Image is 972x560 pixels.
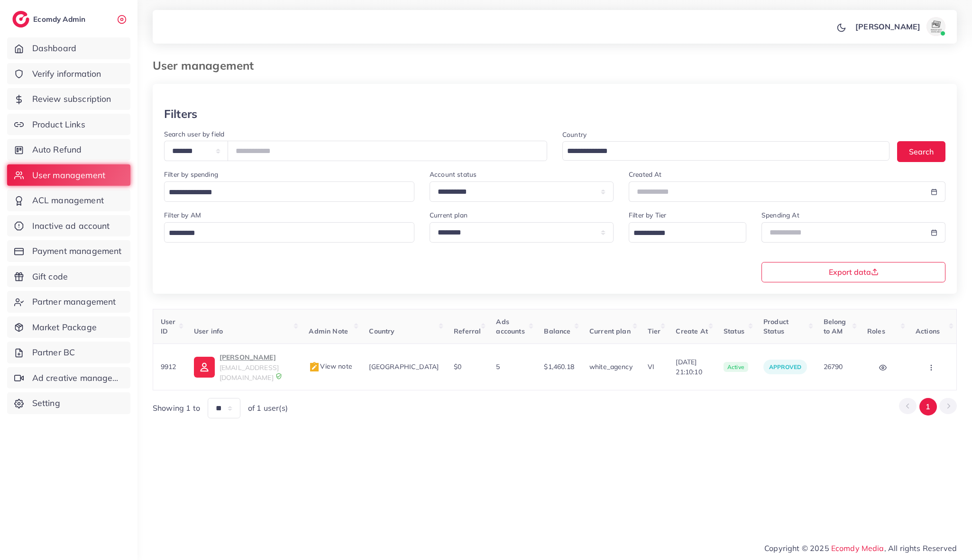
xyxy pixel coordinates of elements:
span: Actions [916,327,940,335]
span: approved [769,363,801,370]
span: [GEOGRAPHIC_DATA] [369,362,439,371]
a: Gift code [7,266,130,288]
a: Product Links [7,114,130,135]
span: View note [309,362,352,370]
span: User info [194,327,223,335]
a: Partner BC [7,342,130,363]
label: Country [562,130,587,139]
span: Auto Refund [32,144,82,156]
span: Partner management [32,296,116,308]
span: VI [648,362,654,371]
span: [DATE] 21:10:10 [676,357,708,377]
span: Review subscription [32,93,111,105]
a: Partner management [7,291,130,313]
span: Tier [648,327,661,335]
span: Status [724,327,744,335]
span: Setting [32,397,60,409]
span: Partner BC [32,346,75,359]
span: Current plan [589,327,631,335]
a: Review subscription [7,88,130,110]
label: Created At [629,170,662,179]
input: Search for option [630,226,734,241]
span: 5 [496,362,500,371]
a: Ecomdy Media [831,543,884,553]
button: Search [897,141,945,162]
span: Country [369,327,394,335]
span: $1,460.18 [544,362,574,371]
h3: Filters [164,107,197,121]
p: [PERSON_NAME] [220,352,294,363]
a: Inactive ad account [7,215,130,237]
span: Dashboard [32,42,76,54]
button: Export data [761,262,945,282]
span: Payment management [32,245,122,257]
h2: Ecomdy Admin [33,15,88,24]
a: Setting [7,392,130,414]
a: User management [7,164,130,186]
label: Account status [430,170,477,179]
span: , All rights Reserved [884,542,957,554]
span: User ID [161,317,176,335]
button: Go to page 1 [919,398,937,415]
span: 9912 [161,362,176,371]
img: 9CAL8B2pu8EFxCJHYAAAAldEVYdGRhdGU6Y3JlYXRlADIwMjItMTItMDlUMDQ6NTg6MzkrMDA6MDBXSlgLAAAAJXRFWHRkYXR... [275,373,282,379]
span: Admin Note [309,327,348,335]
label: Filter by AM [164,210,201,220]
span: Market Package [32,321,97,334]
div: Search for option [164,222,414,243]
span: [EMAIL_ADDRESS][DOMAIN_NAME] [220,363,279,381]
span: Verify information [32,68,101,80]
img: logo [12,11,29,27]
input: Search for option [165,185,402,200]
span: Ad creative management [32,372,123,384]
a: Dashboard [7,37,130,59]
span: Product Links [32,118,85,131]
a: Verify information [7,63,130,85]
img: avatar [926,17,945,36]
span: white_agency [589,362,633,371]
a: Ad creative management [7,367,130,389]
span: Inactive ad account [32,220,110,232]
ul: Pagination [899,398,957,415]
span: Copyright © 2025 [764,542,957,554]
span: Product Status [763,317,789,335]
span: Referral [454,327,481,335]
div: Search for option [164,181,414,202]
span: $0 [454,362,461,371]
span: Roles [867,327,885,335]
h3: User management [153,59,261,72]
a: logoEcomdy Admin [12,11,88,27]
input: Search for option [165,226,402,241]
span: Belong to AM [824,317,846,335]
a: Payment management [7,240,130,262]
div: Search for option [562,141,889,161]
span: Create At [676,327,707,335]
p: [PERSON_NAME] [855,21,920,32]
label: Filter by Tier [629,210,666,220]
span: Balance [544,327,570,335]
input: Search for option [564,144,877,159]
label: Filter by spending [164,170,218,179]
span: User management [32,169,105,181]
label: Search user by field [164,129,224,139]
label: Current plan [430,210,468,220]
a: ACL management [7,190,130,211]
span: Ads accounts [496,317,524,335]
span: 26790 [824,362,843,371]
a: Auto Refund [7,139,130,161]
label: Spending At [761,210,799,220]
img: ic-user-info.36bf1079.svg [194,357,215,378]
div: Search for option [629,222,746,243]
a: Market Package [7,316,130,338]
span: Export data [829,268,879,276]
span: ACL management [32,194,104,207]
img: admin_note.cdd0b510.svg [309,361,320,373]
span: Gift code [32,271,68,283]
a: [PERSON_NAME]avatar [850,17,949,36]
span: of 1 user(s) [248,403,288,414]
a: [PERSON_NAME][EMAIL_ADDRESS][DOMAIN_NAME] [194,352,294,382]
span: Showing 1 to [153,403,200,414]
span: active [724,362,748,372]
